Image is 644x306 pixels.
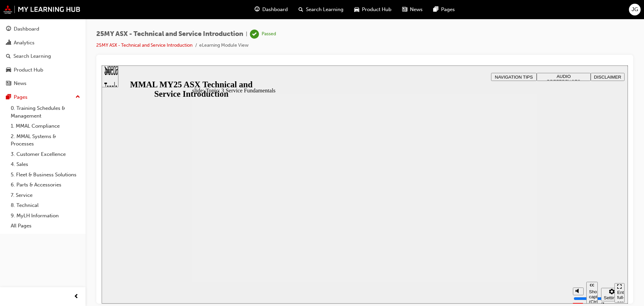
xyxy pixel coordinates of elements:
span: News [410,6,423,13]
span: learningRecordVerb_PASS-icon [250,30,259,39]
a: 4. Sales [8,159,83,170]
input: volume [472,230,515,236]
a: All Pages [8,221,83,231]
a: 0. Training Schedules & Management [8,103,83,121]
a: news-iconNews [397,3,428,16]
button: Pages [3,91,83,103]
span: Dashboard [262,6,288,13]
span: search-icon [6,53,11,59]
button: Enter full-screen (Ctrl+Alt+F) [513,218,523,237]
span: pages-icon [433,5,438,14]
a: 7. Service [8,190,83,201]
button: NAVIGATION TIPS [389,7,435,15]
span: guage-icon [255,5,260,14]
span: DISCLAIMER [492,9,520,14]
a: 6. Parts & Accessories [8,180,83,190]
a: Dashboard [3,23,83,35]
label: Zoom to fit [499,236,513,256]
div: Settings [502,230,518,235]
span: JG [632,6,638,13]
span: prev-icon [74,293,79,301]
span: | [246,30,247,38]
button: DISCLAIMER [489,7,523,15]
a: car-iconProduct Hub [349,3,397,16]
div: Dashboard [14,25,39,33]
span: Search Learning [306,6,343,13]
span: AUDIO PREFERENCES [445,8,479,18]
span: guage-icon [6,26,11,32]
button: Mute (Ctrl+Alt+M) [471,222,482,230]
span: NAVIGATION TIPS [393,9,431,14]
div: Product Hub [14,66,43,74]
span: news-icon [6,81,11,87]
a: 5. Fleet & Business Solutions [8,170,83,180]
a: 8. Technical [8,200,83,211]
button: DashboardAnalyticsSearch LearningProduct HubNews [3,21,83,91]
a: 25MY ASX - Technical and Service Introduction [96,42,193,48]
a: Search Learning [3,50,83,62]
div: News [14,80,26,87]
a: guage-iconDashboard [249,3,293,16]
span: Pages [441,6,455,13]
a: 9. MyLH Information [8,211,83,221]
span: chart-icon [6,40,11,46]
span: pages-icon [6,94,11,100]
div: Passed [262,31,276,37]
span: Product Hub [362,6,391,13]
a: 2. MMAL Systems & Processes [8,131,83,149]
a: pages-iconPages [428,3,460,16]
button: Show captions (Ctrl+Alt+C) [485,216,496,238]
a: 1. MMAL Compliance [8,121,83,131]
span: car-icon [354,5,359,14]
button: JG [629,4,641,15]
div: Analytics [14,39,35,47]
img: mmal [3,5,80,14]
span: up-icon [75,93,80,101]
a: Analytics [3,37,83,49]
div: Enter full-screen (Ctrl+Alt+F) [516,224,520,245]
span: search-icon [299,5,303,14]
div: Search Learning [13,52,51,60]
li: eLearning Module View [199,42,249,49]
a: News [3,77,83,90]
button: Settings [499,222,521,236]
nav: slide navigation [513,216,523,238]
button: AUDIO PREFERENCES [435,7,489,15]
div: misc controls [468,216,509,238]
span: news-icon [402,5,407,14]
span: car-icon [6,67,11,73]
a: search-iconSearch Learning [293,3,349,16]
a: Product Hub [3,64,83,76]
div: Pages [14,93,28,101]
a: 3. Customer Excellence [8,149,83,160]
span: 25MY ASX - Technical and Service Introduction [96,30,243,38]
div: Show captions (Ctrl+Alt+C) [487,224,493,239]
